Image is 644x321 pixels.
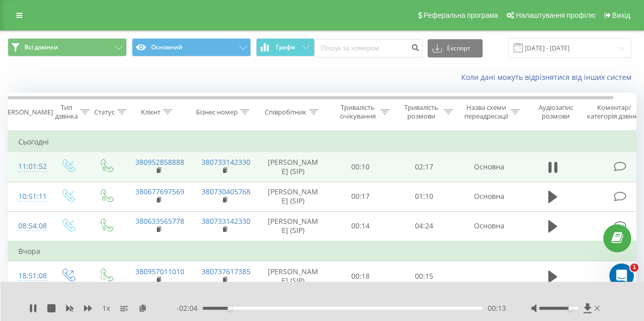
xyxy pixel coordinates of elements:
div: 11:01:52 [18,157,39,177]
a: 380733142330 [202,157,250,167]
div: Назва схеми переадресації [464,103,508,121]
div: Бізнес номер [196,108,238,116]
div: Аудіозапис розмови [531,103,580,121]
td: 00:15 [393,261,456,291]
span: Реферальна програма [424,11,498,19]
td: 04:24 [393,211,456,241]
a: 380730405768 [202,187,250,196]
a: 380633565778 [135,216,184,226]
div: Accessibility label [569,306,573,310]
a: 380957011010 [135,267,184,276]
div: 10:51:11 [18,187,39,207]
td: [PERSON_NAME] (SIP) [258,261,329,291]
a: Коли дані можуть відрізнятися вiд інших систем [461,72,636,82]
td: Основна [456,182,522,211]
td: Основна [456,152,522,182]
span: 00:13 [488,303,506,313]
span: Графік [276,44,296,51]
button: Основний [132,38,251,56]
div: Accessibility label [228,306,232,310]
td: 00:18 [329,261,393,291]
a: 380737617385 [202,267,250,276]
a: 380677697569 [135,187,184,196]
div: 08:54:08 [18,216,39,236]
div: Тип дзвінка [55,103,78,121]
button: Всі дзвінки [8,38,127,56]
div: Клієнт [141,108,160,116]
td: [PERSON_NAME] (SIP) [258,152,329,182]
iframe: Intercom live chat [609,264,634,288]
td: 02:17 [393,152,456,182]
span: Вихід [612,11,630,19]
div: Тривалість розмови [401,103,441,121]
span: Налаштування профілю [516,11,595,19]
span: 1 x [102,303,110,313]
input: Пошук за номером [315,39,423,57]
span: Всі дзвінки [24,43,58,51]
span: 1 [630,264,638,272]
button: Графік [256,38,315,56]
button: Експорт [428,39,483,57]
td: 00:10 [329,152,393,182]
td: 00:14 [329,211,393,241]
td: [PERSON_NAME] (SIP) [258,182,329,211]
div: 18:51:08 [18,266,39,286]
div: Співробітник [265,108,306,116]
div: Статус [94,108,115,116]
a: 380952858888 [135,157,184,167]
td: Основна [456,211,522,241]
a: 380733142330 [202,216,250,226]
div: Тривалість очікування [338,103,378,121]
td: [PERSON_NAME] (SIP) [258,211,329,241]
div: Коментар/категорія дзвінка [584,103,644,121]
div: [PERSON_NAME] [2,108,53,116]
td: 01:10 [393,182,456,211]
td: 00:17 [329,182,393,211]
span: - 02:04 [177,303,203,313]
